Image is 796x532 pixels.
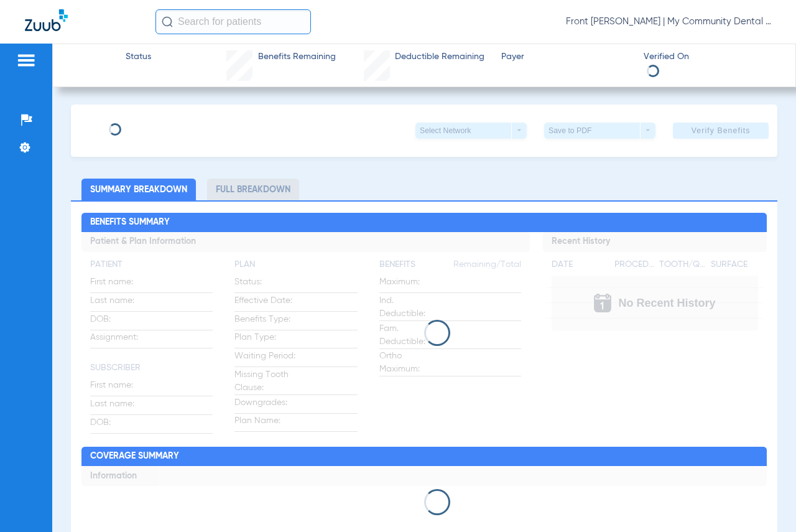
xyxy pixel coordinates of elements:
li: Full Breakdown [207,179,299,200]
img: Search Icon [162,16,173,27]
span: Front [PERSON_NAME] | My Community Dental Centers [566,16,771,28]
span: Benefits Remaining [258,50,336,63]
span: Deductible Remaining [395,50,484,63]
h2: Coverage Summary [81,447,766,467]
h2: Benefits Summary [81,213,766,233]
input: Search for patients [155,9,311,34]
span: Status [126,50,151,63]
span: Verified On [644,50,775,63]
li: Summary Breakdown [81,179,196,200]
img: Zuub Logo [25,9,68,31]
img: hamburger-icon [16,53,36,68]
span: Payer [501,50,633,63]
